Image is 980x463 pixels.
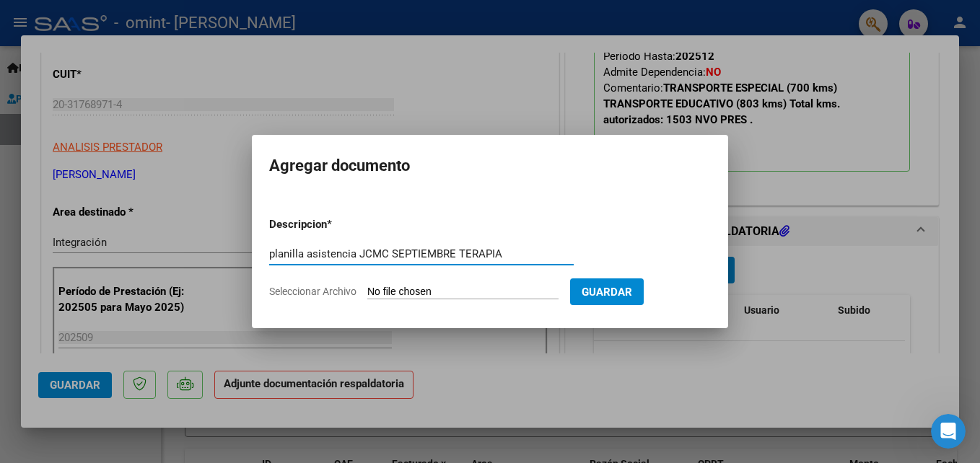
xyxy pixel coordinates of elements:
[582,286,632,299] span: Guardar
[570,278,644,305] button: Guardar
[269,152,711,180] h2: Agregar documento
[269,286,356,297] span: Seleccionar Archivo
[269,216,402,233] p: Descripcion
[931,414,966,449] iframe: Intercom live chat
